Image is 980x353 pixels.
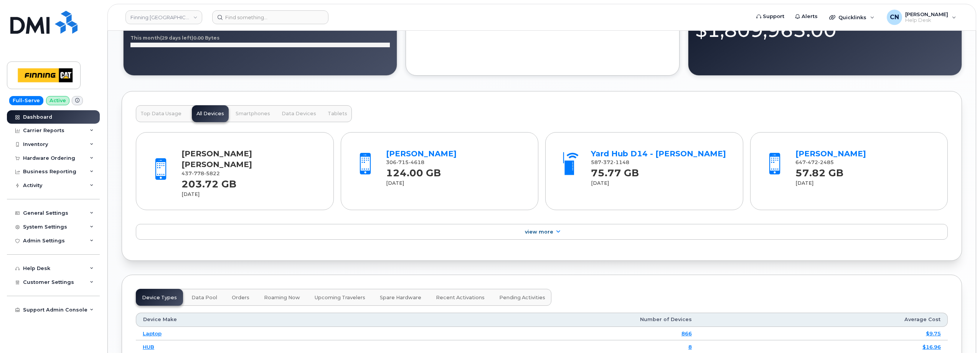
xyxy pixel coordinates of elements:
[386,149,457,158] a: [PERSON_NAME]
[125,10,202,24] a: Finning Canada
[386,180,525,187] div: [DATE]
[699,313,948,326] th: Average Cost
[614,159,629,165] span: 1148
[591,163,639,179] strong: 75.77 GB
[824,10,880,25] div: Quicklinks
[499,295,545,301] span: Pending Activities
[905,11,948,17] span: [PERSON_NAME]
[795,149,866,158] a: [PERSON_NAME]
[231,105,275,122] button: Smartphones
[601,159,614,165] span: 372
[818,159,834,165] span: 2485
[386,159,424,165] span: 306
[373,313,698,326] th: Number of Devices
[181,191,320,198] div: [DATE]
[386,163,441,179] strong: 124.00 GB
[192,171,204,176] span: 778
[136,224,948,240] a: View More
[282,111,316,117] span: Data Devices
[802,13,818,20] span: Alerts
[396,159,409,165] span: 715
[380,295,421,301] span: Spare Hardware
[436,295,485,301] span: Recent Activations
[136,105,186,122] button: Top Data Usage
[926,330,941,336] a: $9.75
[591,149,726,158] a: Yard Hub D14 - [PERSON_NAME]
[795,180,934,187] div: [DATE]
[905,17,948,23] span: Help Desk
[315,295,365,301] span: Upcoming Travelers
[591,159,629,165] span: 587
[181,171,220,176] span: 437
[143,330,162,336] a: Laptop
[806,159,818,165] span: 472
[763,13,784,20] span: Support
[264,295,300,301] span: Roaming Now
[591,180,729,187] div: [DATE]
[181,149,252,169] a: [PERSON_NAME] [PERSON_NAME]
[193,35,219,41] tspan: 0.00 Bytes
[130,35,160,41] tspan: This month
[328,111,347,117] span: Tablets
[790,9,823,24] a: Alerts
[525,229,553,235] span: View More
[160,35,193,41] tspan: (29 days left)
[890,13,899,22] span: CN
[236,111,270,117] span: Smartphones
[795,159,834,165] span: 647
[922,344,941,350] a: $16.96
[409,159,424,165] span: 4618
[838,14,866,20] span: Quicklinks
[143,344,154,350] a: HUB
[323,105,352,122] button: Tablets
[140,111,181,117] span: Top Data Usage
[232,295,249,301] span: Orders
[881,10,962,25] div: Connor Nguyen
[136,313,373,326] th: Device Make
[191,295,217,301] span: Data Pool
[795,163,843,179] strong: 57.82 GB
[681,330,692,336] a: 866
[212,10,328,24] input: Find something...
[204,171,220,176] span: 5822
[688,344,692,350] a: 8
[277,105,321,122] button: Data Devices
[181,174,236,190] strong: 203.72 GB
[751,9,790,24] a: Support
